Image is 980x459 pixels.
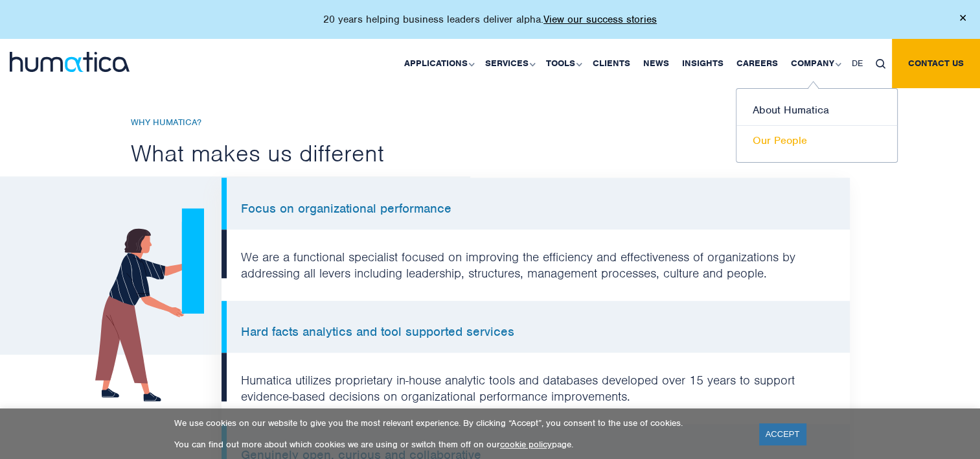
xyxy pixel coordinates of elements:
[845,39,869,88] a: DE
[222,230,850,301] li: We are a functional specialist focused on improving the efficiency and effectiveness of organizat...
[784,39,845,88] a: Company
[131,117,850,128] h6: Why Humatica?
[543,13,657,26] a: View our success stories
[540,39,586,88] a: Tools
[676,39,730,88] a: Insights
[222,301,850,353] li: Hard facts analytics and tool supported services
[174,418,743,429] p: We use cookies on our website to give you the most relevant experience. By clicking “Accept”, you...
[174,439,743,450] p: You can find out more about which cookies we are using or switch them off on our page.
[730,39,784,88] a: Careers
[736,126,897,156] a: Our People
[876,59,885,69] img: search_icon
[95,208,204,401] img: What makes us different?
[500,439,552,450] a: cookie policy
[10,52,130,72] img: logo
[586,39,637,88] a: Clients
[736,95,897,126] a: About Humatica
[323,13,657,26] p: 20 years helping business leaders deliver alpha.
[131,138,850,168] h2: What makes us different
[222,353,850,424] li: Humatica utilizes proprietary in-house analytic tools and databases developed over 15 years to su...
[479,39,540,88] a: Services
[892,39,980,88] a: Contact us
[222,178,850,230] li: Focus on organizational performance
[852,58,863,69] span: DE
[398,39,479,88] a: Applications
[759,423,806,445] a: ACCEPT
[637,39,676,88] a: News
